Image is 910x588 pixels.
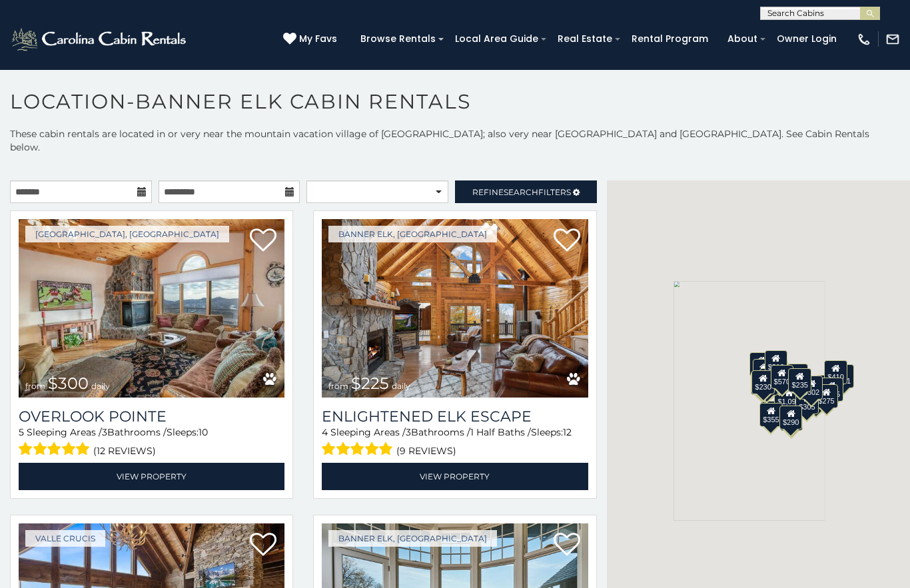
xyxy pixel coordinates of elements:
a: View Property [19,463,284,490]
a: Banner Elk, [GEOGRAPHIC_DATA] [328,226,497,242]
a: from $225 daily [322,219,588,398]
a: Add to favorites [554,227,580,255]
div: $1,095 [775,385,804,409]
a: View Property [322,463,588,490]
div: Sleeping Areas / Bathrooms / Sleeps: [19,426,284,459]
div: $235 [785,364,808,388]
span: 3 [406,426,411,438]
span: (12 reviews) [93,442,156,459]
a: Valle Crucis [25,530,105,547]
span: (9 reviews) [396,442,456,459]
span: Search [504,187,538,197]
span: 4 [322,426,328,438]
div: $310 [765,350,787,374]
span: daily [392,381,410,391]
span: Refine Filters [472,187,571,197]
a: Rental Program [625,29,715,49]
div: $410 [825,360,847,384]
img: mail-regular-white.png [885,32,900,47]
a: RefineSearchFilters [455,180,597,203]
a: Add to favorites [554,531,580,559]
img: White-1-2.png [10,26,190,53]
span: from [25,381,45,391]
div: $305 [796,390,819,414]
span: from [328,381,348,391]
div: $305 [751,371,773,395]
span: 3 [102,426,107,438]
span: daily [91,381,110,391]
a: from $300 daily [19,219,284,398]
div: $230 [752,370,775,394]
div: $720 [750,352,773,376]
div: $485 [821,378,843,402]
div: $275 [815,384,838,408]
div: Sleeping Areas / Bathrooms / Sleeps: [322,426,588,459]
img: 1714399476_thumbnail.jpeg [322,219,588,398]
a: About [721,29,764,49]
a: My Favs [283,32,340,47]
a: Real Estate [551,29,619,49]
span: My Favs [299,32,337,46]
span: $300 [48,374,89,393]
div: $290 [779,406,802,430]
span: 12 [563,426,572,438]
a: Browse Rentals [354,29,442,49]
a: Enlightened Elk Escape [322,408,588,426]
a: [GEOGRAPHIC_DATA], [GEOGRAPHIC_DATA] [25,226,229,242]
a: Add to favorites [250,531,276,559]
div: $235 [789,368,811,392]
img: 1714395339_thumbnail.jpeg [19,219,284,398]
div: $225 [761,401,783,425]
a: Add to favorites [250,227,276,255]
a: Overlook Pointe [19,408,284,426]
span: 1 Half Baths / [470,426,531,438]
span: 10 [199,426,208,438]
span: 5 [19,426,24,438]
span: $225 [351,374,389,393]
div: $302 [800,376,823,400]
div: $570 [771,365,793,389]
a: Local Area Guide [448,29,545,49]
img: phone-regular-white.png [857,32,871,47]
a: Banner Elk, [GEOGRAPHIC_DATA] [328,530,497,547]
div: $355 [760,403,783,427]
a: Owner Login [770,29,843,49]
